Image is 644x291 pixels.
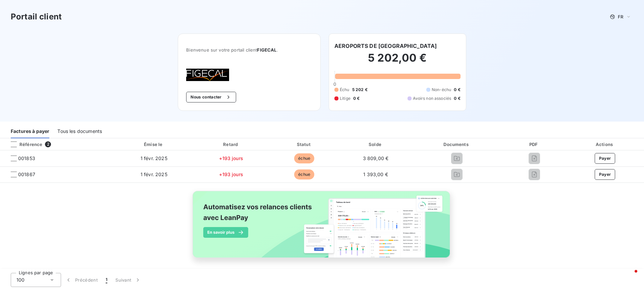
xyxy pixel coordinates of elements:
[334,51,461,71] h2: 5 202,00 €
[186,187,458,269] img: banner
[11,11,62,23] h3: Portail client
[567,141,643,148] div: Actions
[353,95,360,101] span: 0 €
[18,171,35,178] span: 001867
[115,141,193,148] div: Émise le
[106,277,107,283] span: 1
[333,81,336,87] span: 0
[219,155,243,161] span: +193 jours
[186,92,236,102] button: Nous contacter
[186,69,229,81] img: Company logo
[413,95,451,101] span: Avoirs non associés
[454,87,460,93] span: 0 €
[342,141,410,148] div: Solde
[363,155,389,161] span: 3 809,00 €
[141,171,167,177] span: 1 févr. 2025
[412,141,501,148] div: Documents
[432,87,451,93] span: Non-échu
[504,141,565,148] div: PDF
[340,95,351,101] span: Litige
[11,124,49,138] div: Factures à payer
[294,169,314,179] span: échue
[16,277,24,283] span: 100
[196,141,267,148] div: Retard
[186,47,312,53] span: Bienvenue sur votre portail client .
[363,171,388,177] span: 1 393,00 €
[61,273,102,287] button: Précédent
[219,171,243,177] span: +193 jours
[352,87,368,93] span: 5 202 €
[294,153,314,163] span: échue
[334,42,437,50] h6: AEROPORTS DE [GEOGRAPHIC_DATA]
[102,273,111,287] button: 1
[18,155,35,162] span: 001853
[595,169,615,180] button: Payer
[621,268,637,284] iframe: Intercom live chat
[595,153,615,164] button: Payer
[57,124,102,138] div: Tous les documents
[340,87,350,93] span: Échu
[111,273,145,287] button: Suivant
[141,155,167,161] span: 1 févr. 2025
[5,141,42,147] div: Référence
[45,141,51,147] span: 2
[257,47,276,53] span: FIGECAL
[454,95,460,101] span: 0 €
[618,14,623,19] span: FR
[269,141,339,148] div: Statut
